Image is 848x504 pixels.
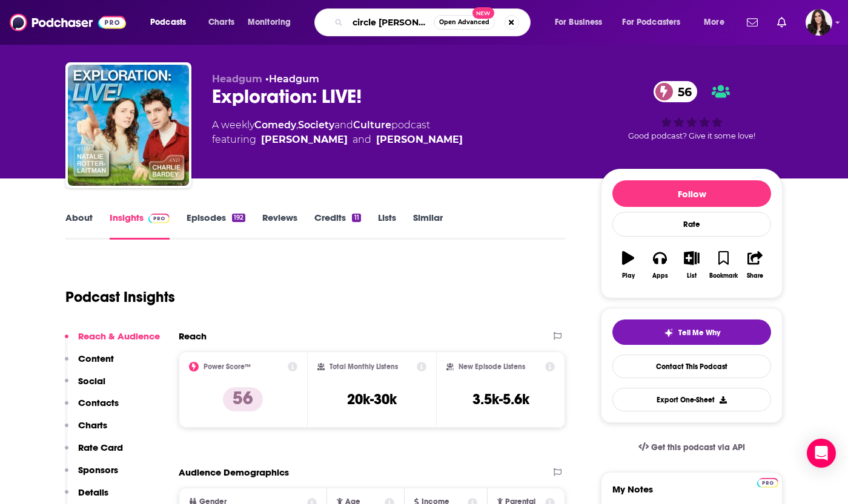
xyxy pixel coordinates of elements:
[629,433,755,462] a: Get this podcast via API
[212,133,463,147] span: featuring
[314,212,360,240] a: Credits11
[612,388,771,411] button: Export One-Sheet
[150,14,186,31] span: Podcasts
[628,131,755,140] span: Good podcast? Give it some love!
[676,243,707,287] button: List
[326,8,542,36] div: Search podcasts, credits, & more...
[65,397,119,419] button: Contacts
[208,14,234,31] span: Charts
[654,81,698,102] a: 56
[459,362,525,371] h2: New Episode Listens
[212,73,262,85] span: Headgum
[666,81,698,102] span: 56
[378,212,396,240] a: Lists
[757,476,778,488] a: Pro website
[747,272,763,280] div: Share
[546,13,618,32] button: open menu
[204,362,251,371] h2: Power Score™
[261,133,348,147] a: Natalie Rotter-Laitman
[10,11,126,34] img: Podchaser - Follow, Share and Rate Podcasts
[65,464,118,486] button: Sponsors
[298,119,334,131] a: Society
[110,212,170,240] a: InsightsPodchaser Pro
[772,12,791,33] a: Show notifications dropdown
[434,15,495,30] button: Open AdvancedNew
[265,73,319,85] span: •
[353,119,391,131] a: Culture
[179,330,207,342] h2: Reach
[142,13,202,32] button: open menu
[68,65,189,186] img: Exploration: LIVE!
[757,478,778,488] img: Podchaser Pro
[65,353,114,375] button: Content
[664,328,674,338] img: tell me why sparkle
[704,14,724,31] span: More
[78,486,108,498] p: Details
[612,319,771,345] button: tell me why sparkleTell Me Why
[148,214,170,223] img: Podchaser Pro
[223,387,263,411] p: 56
[330,362,398,371] h2: Total Monthly Listens
[695,13,740,32] button: open menu
[615,13,698,32] button: open menu
[179,466,289,478] h2: Audience Demographics
[376,133,463,147] a: Charlie Bardey
[472,390,529,408] h3: 3.5k-5.6k
[262,212,297,240] a: Reviews
[709,272,738,280] div: Bookmark
[212,118,463,147] div: A weekly podcast
[601,73,783,148] div: 56Good podcast? Give it some love!
[347,390,397,408] h3: 20k-30k
[352,214,360,222] div: 11
[806,9,832,36] button: Show profile menu
[239,13,306,32] button: open menu
[348,13,434,32] input: Search podcasts, credits, & more...
[65,419,107,442] button: Charts
[65,375,105,398] button: Social
[296,119,298,131] span: ,
[78,442,123,453] p: Rate Card
[555,14,603,31] span: For Business
[472,7,494,19] span: New
[707,243,739,287] button: Bookmark
[622,14,680,31] span: For Podcasters
[187,212,245,240] a: Episodes192
[78,330,160,342] p: Reach & Audience
[612,180,771,207] button: Follow
[612,355,771,378] a: Contact This Podcast
[806,9,832,36] img: User Profile
[78,375,105,387] p: Social
[612,243,644,287] button: Play
[65,330,160,353] button: Reach & Audience
[78,397,119,408] p: Contacts
[232,214,245,222] div: 192
[254,119,296,131] a: Comedy
[687,272,697,280] div: List
[269,73,319,85] a: Headgum
[439,19,489,25] span: Open Advanced
[622,272,635,280] div: Play
[413,212,443,240] a: Similar
[65,212,93,240] a: About
[612,212,771,237] div: Rate
[200,13,242,32] a: Charts
[652,272,668,280] div: Apps
[65,442,123,464] button: Rate Card
[806,9,832,36] span: Logged in as RebeccaShapiro
[651,442,745,453] span: Get this podcast via API
[353,133,371,147] span: and
[740,243,771,287] button: Share
[678,328,720,338] span: Tell Me Why
[334,119,353,131] span: and
[248,14,291,31] span: Monitoring
[78,419,107,431] p: Charts
[807,439,836,468] div: Open Intercom Messenger
[65,288,175,306] h1: Podcast Insights
[78,353,114,364] p: Content
[78,464,118,476] p: Sponsors
[742,12,763,33] a: Show notifications dropdown
[644,243,675,287] button: Apps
